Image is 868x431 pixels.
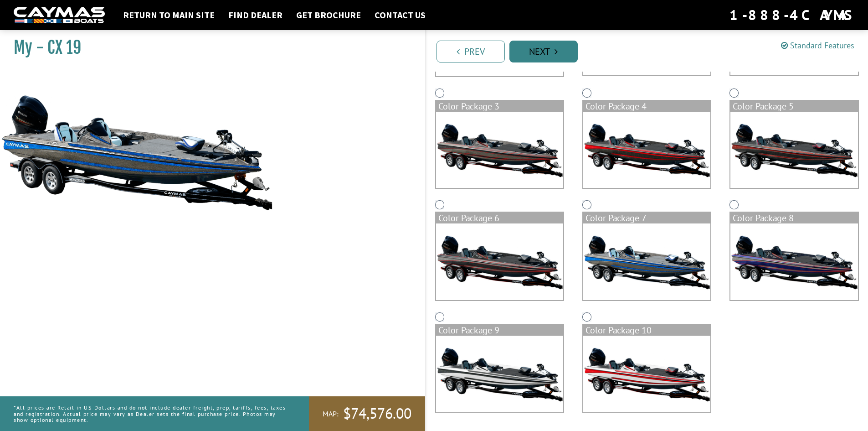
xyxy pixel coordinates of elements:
div: Color Package 5 [730,101,858,112]
a: Contact Us [370,9,430,21]
div: 1-888-4CAYMAS [729,5,854,25]
div: Color Package 6 [436,213,563,223]
a: Find Dealer [224,9,287,21]
p: *All prices are Retail in US Dollars and do not include dealer freight, prep, tariffs, fees, taxe... [14,400,288,427]
span: MAP: [323,409,339,419]
img: color_package_310.png [436,336,563,412]
div: Color Package 7 [583,213,710,223]
img: color_package_308.png [583,223,710,300]
img: color_package_306.png [730,112,858,188]
img: color_package_305.png [583,112,710,188]
a: Prev [437,41,505,62]
img: color_package_304.png [436,112,563,188]
a: Get Brochure [292,9,365,21]
div: Color Package 8 [730,213,858,223]
div: Color Package 4 [583,101,710,112]
a: Standard Features [781,40,854,51]
a: Return to main site [118,9,219,21]
a: MAP:$74,576.00 [309,396,425,431]
div: Color Package 9 [436,325,563,336]
img: color_package_307.png [436,223,563,300]
div: Color Package 3 [436,101,563,112]
h1: My - CX 19 [14,37,402,58]
div: Color Package 10 [583,325,710,336]
span: $74,576.00 [343,404,411,423]
a: Next [509,41,578,62]
img: color_package_311.png [583,336,710,412]
img: color_package_309.png [730,223,858,300]
img: white-logo-c9c8dbefe5ff5ceceb0f0178aa75bf4bb51f6bca0971e226c86eb53dfe498488.png [14,7,105,24]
